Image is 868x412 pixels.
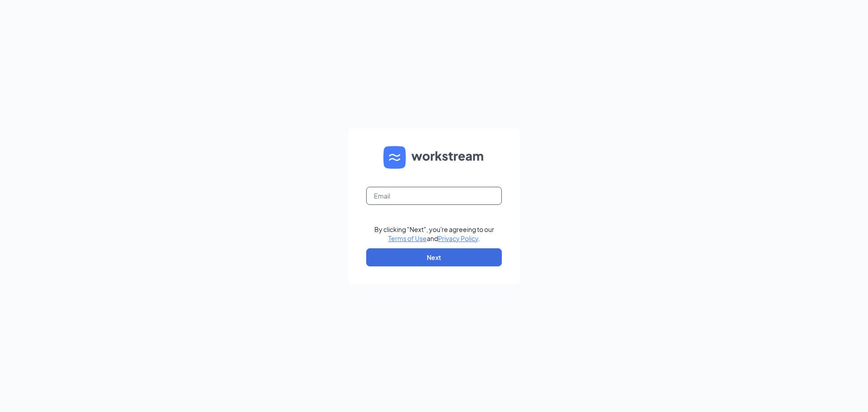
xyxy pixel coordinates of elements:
[383,146,485,169] img: WS logo and Workstream text
[366,248,502,266] button: Next
[388,234,427,242] a: Terms of Use
[438,234,478,242] a: Privacy Policy
[374,225,494,243] div: By clicking "Next", you're agreeing to our and .
[366,187,502,205] input: Email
